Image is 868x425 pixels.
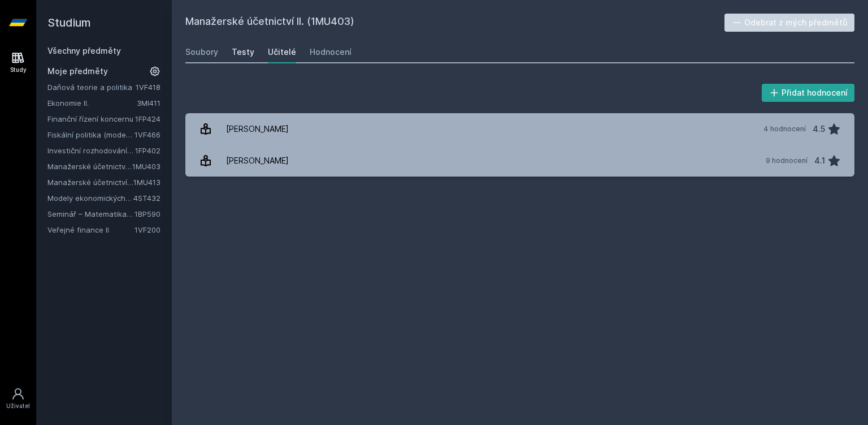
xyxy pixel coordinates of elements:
[185,41,218,63] a: Soubory
[134,209,160,218] a: 1BP590
[766,156,808,165] div: 9 hodnocení
[47,208,134,220] a: Seminář – Matematika pro finance
[185,145,854,177] a: [PERSON_NAME] 9 hodnocení 4.1
[47,46,121,55] a: Všechny předměty
[724,14,855,32] button: Odebrat z mých předmětů
[310,41,351,63] a: Hodnocení
[2,45,34,80] a: Study
[268,41,296,63] a: Učitelé
[133,178,160,187] a: 1MU413
[135,114,160,123] a: 1FP424
[814,149,825,172] div: 4.1
[47,224,134,235] a: Veřejné finance II
[47,177,133,188] a: Manažerské účetnictví pro vedlejší specializaci
[132,162,160,171] a: 1MU403
[232,46,254,58] div: Testy
[226,118,289,140] div: [PERSON_NAME]
[185,46,218,58] div: Soubory
[134,225,160,234] a: 1VF200
[10,66,27,74] div: Study
[763,125,806,134] div: 4 hodnocení
[47,192,133,204] a: Modely ekonomických a finančních časových řad
[226,149,289,172] div: [PERSON_NAME]
[6,402,30,410] div: Uživatel
[137,98,160,108] a: 3MI411
[47,81,136,93] a: Daňová teorie a politika
[47,113,135,125] a: Finanční řízení koncernu
[136,83,160,92] a: 1VF418
[47,161,132,172] a: Manažerské účetnictví II.
[762,84,855,102] button: Přidat hodnocení
[135,146,160,155] a: 1FP402
[134,130,160,139] a: 1VF466
[813,118,825,140] div: 4.5
[47,145,135,156] a: Investiční rozhodování a dlouhodobé financování
[133,194,160,203] a: 4ST432
[47,97,137,109] a: Ekonomie II.
[47,129,134,140] a: Fiskální politika (moderní trendy a případové studie) (anglicky)
[310,46,351,58] div: Hodnocení
[268,46,296,58] div: Učitelé
[47,66,108,77] span: Moje předměty
[2,381,34,416] a: Uživatel
[185,113,854,145] a: [PERSON_NAME] 4 hodnocení 4.5
[232,41,254,63] a: Testy
[185,14,724,32] h2: Manažerské účetnictví II. (1MU403)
